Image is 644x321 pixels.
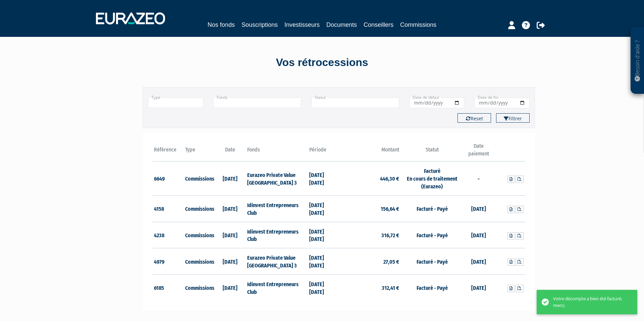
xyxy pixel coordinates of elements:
[246,248,308,275] td: Eurazeo Private Value [GEOGRAPHIC_DATA] 3
[364,20,393,29] a: Conseillers
[152,248,183,275] td: 4979
[246,195,308,222] td: Idinvest Entrepreneurs Club
[183,248,215,275] td: Commissions
[96,12,165,24] img: 1732889491-logotype_eurazeo_blanc_rvb.png
[400,20,436,30] a: Commissions
[152,162,183,196] td: 6649
[634,30,641,91] p: Besoin d'aide ?
[214,195,246,222] td: [DATE]
[183,142,215,162] th: Type
[246,222,308,248] td: Idinvest Entrepreneurs Club
[401,195,463,222] td: Facturé - Payé
[131,55,513,70] div: Vos rétrocessions
[152,195,183,222] td: 4158
[326,20,357,29] a: Documents
[463,162,494,196] td: -
[246,274,308,301] td: Idinvest Entrepreneurs Club
[152,222,183,248] td: 4238
[339,222,401,248] td: 316,72 €
[241,20,278,29] a: Souscriptions
[401,162,463,196] td: Facturé En cours de traitement (Eurazeo)
[308,248,339,275] td: [DATE] [DATE]
[183,222,215,248] td: Commissions
[214,274,246,301] td: [DATE]
[214,162,246,196] td: [DATE]
[246,162,308,196] td: Eurazeo Private Value [GEOGRAPHIC_DATA] 3
[401,222,463,248] td: Facturé - Payé
[553,296,627,309] div: Votre décompte a bien été facturé, merci.
[308,274,339,301] td: [DATE] [DATE]
[339,162,401,196] td: 446,30 €
[339,274,401,301] td: 312,41 €
[308,162,339,196] td: [DATE] [DATE]
[339,142,401,162] th: Montant
[183,274,215,301] td: Commissions
[308,142,339,162] th: Période
[183,162,215,196] td: Commissions
[496,113,530,123] button: Filtrer
[246,142,308,162] th: Fonds
[339,195,401,222] td: 156,64 €
[308,222,339,248] td: [DATE] [DATE]
[284,20,320,29] a: Investisseurs
[308,195,339,222] td: [DATE] [DATE]
[183,195,215,222] td: Commissions
[463,142,494,162] th: Date paiement
[214,248,246,275] td: [DATE]
[152,142,183,162] th: Référence
[463,274,494,301] td: [DATE]
[208,20,235,29] a: Nos fonds
[214,222,246,248] td: [DATE]
[214,142,246,162] th: Date
[152,274,183,301] td: 6185
[339,248,401,275] td: 27,05 €
[463,248,494,275] td: [DATE]
[458,113,491,123] button: Reset
[463,222,494,248] td: [DATE]
[463,195,494,222] td: [DATE]
[401,248,463,275] td: Facturé - Payé
[401,274,463,301] td: Facturé - Payé
[401,142,463,162] th: Statut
